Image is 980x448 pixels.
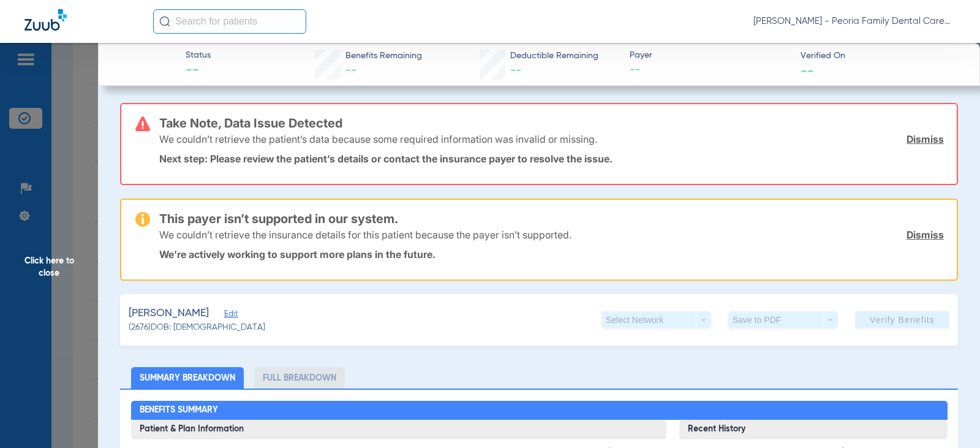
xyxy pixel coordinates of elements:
[679,420,947,439] h3: Recent History
[131,420,667,439] h3: Patient & Plan Information
[159,213,944,225] h3: This payer isn’t supported in our system.
[159,133,597,145] p: We couldn’t retrieve the patient’s data because some required information was invalid or missing.
[907,133,944,145] a: Dismiss
[159,117,944,129] h3: Take Note, Data Issue Detected
[186,49,211,62] span: Status
[159,248,944,260] p: We’re actively working to support more plans in the future.
[801,64,814,77] span: --
[907,229,944,241] a: Dismiss
[129,306,209,321] span: [PERSON_NAME]
[345,65,356,76] span: --
[159,153,944,165] p: Next step: Please review the patient’s details or contact the insurance payer to resolve the issue.
[186,63,211,80] span: --
[345,50,422,63] span: Benefits Remaining
[801,50,960,63] span: Verified On
[510,50,598,63] span: Deductible Remaining
[510,65,521,76] span: --
[131,401,948,420] h2: Benefits Summary
[129,321,265,334] span: (2676) DOB: [DEMOGRAPHIC_DATA]
[254,367,345,389] li: Full Breakdown
[630,63,790,78] span: --
[24,9,67,31] img: Zuub Logo
[159,229,571,241] p: We couldn’t retrieve the insurance details for this patient because the payer isn’t supported.
[135,116,150,131] img: error-icon
[630,49,790,62] span: Payer
[135,212,150,227] img: warning-icon
[753,15,956,28] span: [PERSON_NAME] - Peoria Family Dental Care
[159,16,170,27] img: Search Icon
[131,367,244,389] li: Summary Breakdown
[224,309,235,321] span: Edit
[153,9,306,34] input: Search for patients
